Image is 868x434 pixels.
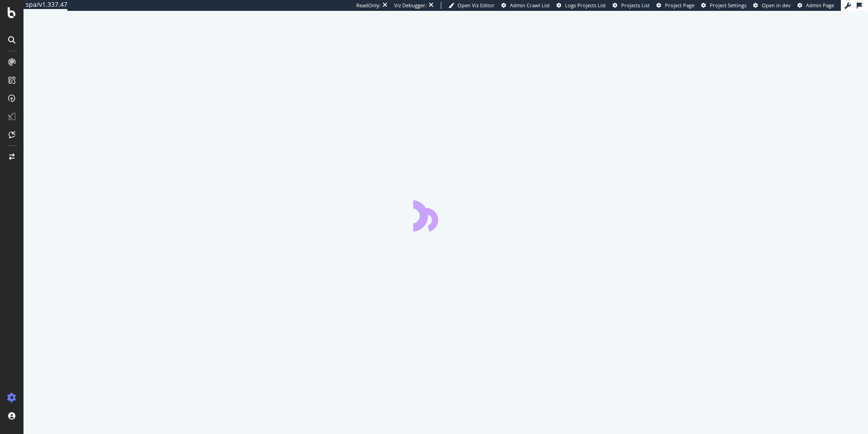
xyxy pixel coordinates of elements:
a: Project Page [656,2,694,9]
span: Logs Projects List [565,2,606,9]
a: Admin Crawl List [501,2,550,9]
a: Logs Projects List [557,2,606,9]
a: Admin Page [797,2,834,9]
span: Open Viz Editor [458,2,495,9]
span: Project Page [665,2,694,9]
span: Admin Page [806,2,834,9]
a: Open in dev [753,2,791,9]
span: Projects List [621,2,650,9]
a: Open Viz Editor [448,2,495,9]
span: Admin Crawl List [510,2,550,9]
a: Projects List [613,2,650,9]
div: Viz Debugger: [394,2,427,9]
span: Open in dev [762,2,791,9]
span: Project Settings [710,2,746,9]
a: Project Settings [701,2,746,9]
div: animation [413,199,478,231]
div: ReadOnly: [356,2,381,9]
